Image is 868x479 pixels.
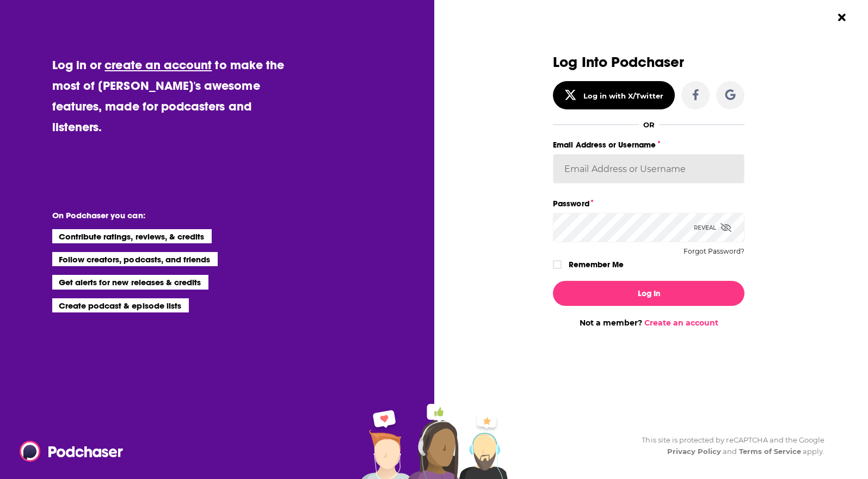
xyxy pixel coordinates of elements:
[644,318,718,328] a: Create an account
[583,91,663,100] div: Log in with X/Twitter
[694,213,731,242] div: Reveal
[684,248,744,255] button: Forgot Password?
[553,81,675,109] button: Log in with X/Twitter
[52,298,189,312] li: Create podcast & episode lists
[104,57,212,72] a: create an account
[633,434,824,457] div: This site is protected by reCAPTCHA and the Google and apply.
[20,441,124,462] img: Podchaser - Follow, Share and Rate Podcasts
[52,210,270,220] li: On Podchaser you can:
[52,275,208,289] li: Get alerts for new releases & credits
[553,281,744,306] button: Log In
[553,318,744,328] div: Not a member?
[643,120,655,129] div: OR
[52,252,218,266] li: Follow creators, podcasts, and friends
[569,257,624,272] label: Remember Me
[20,441,115,462] a: Podchaser - Follow, Share and Rate Podcasts
[553,154,744,183] input: Email Address or Username
[52,229,212,243] li: Contribute ratings, reviews, & credits
[832,7,852,28] button: Close Button
[739,447,802,456] a: Terms of Service
[553,196,744,211] label: Password
[553,138,744,152] label: Email Address or Username
[667,447,722,456] a: Privacy Policy
[553,54,744,70] h3: Log Into Podchaser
